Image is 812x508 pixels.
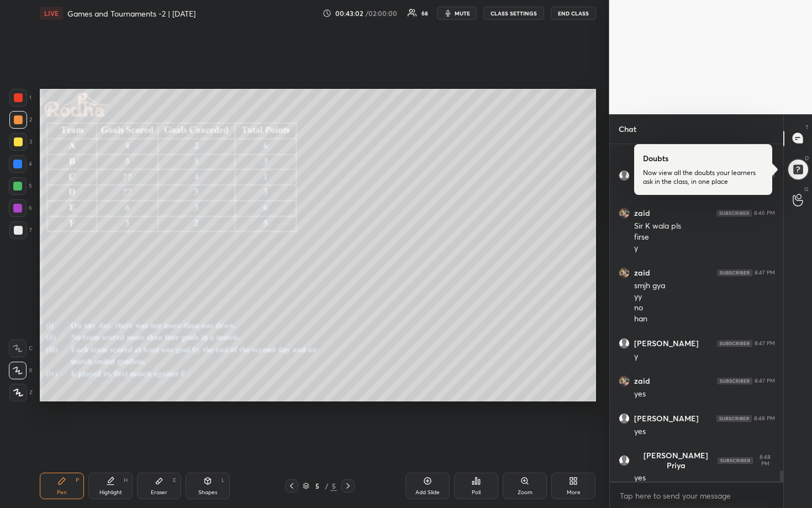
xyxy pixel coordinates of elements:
[9,199,32,217] div: 6
[634,232,775,243] div: firse
[222,478,225,483] div: L
[124,478,128,483] div: H
[312,483,323,489] div: 5
[9,362,33,379] div: X
[718,457,753,464] img: 4P8fHbbgJtejmAAAAAElFTkSuQmCC
[754,415,775,422] div: 8:48 PM
[415,490,440,495] div: Add Slide
[634,268,650,278] h6: zaid
[804,185,809,193] p: G
[634,146,775,157] div: 12
[754,210,775,216] div: 8:46 PM
[567,490,581,495] div: More
[634,426,775,437] div: yes
[755,340,775,347] div: 8:47 PM
[717,269,752,276] img: 4P8fHbbgJtejmAAAAAElFTkSuQmCC
[151,490,167,495] div: Eraser
[619,414,629,424] img: default.png
[755,378,775,384] div: 8:47 PM
[99,490,122,495] div: Highlight
[9,384,33,401] div: Z
[619,268,629,278] img: thumbnail.jpg
[610,144,784,481] div: grid
[67,8,196,19] h4: Games and Tournaments -2 | [DATE]
[9,155,32,173] div: 4
[9,221,32,239] div: 7
[40,7,63,20] div: LIVE
[716,415,752,422] img: 4P8fHbbgJtejmAAAAAElFTkSuQmCC
[76,478,79,483] div: P
[716,210,752,216] img: 4P8fHbbgJtejmAAAAAElFTkSuQmCC
[518,490,532,495] div: Zoom
[9,133,32,151] div: 3
[57,490,67,495] div: Pen
[325,483,328,489] div: /
[754,172,775,179] div: 8:46 PM
[437,7,477,20] button: mute
[421,10,428,16] div: 68
[634,389,775,400] div: yes
[619,171,629,181] img: default.png
[634,338,699,348] h6: [PERSON_NAME]
[634,376,650,386] h6: zaid
[619,456,629,465] img: default.png
[634,414,699,424] h6: [PERSON_NAME]
[634,183,775,194] div: 1
[634,303,775,314] div: no
[717,340,752,347] img: 4P8fHbbgJtejmAAAAAElFTkSuQmCC
[634,221,775,232] div: Sir K wala pls
[634,208,650,218] h6: zaid
[455,9,470,17] span: mute
[472,490,481,495] div: Poll
[634,243,775,254] div: y
[805,154,809,162] p: D
[634,281,775,292] div: smjh gya
[634,451,718,470] h6: [PERSON_NAME] Priya
[755,454,775,467] div: 8:48 PM
[610,114,645,144] p: Chat
[634,473,775,484] div: yes
[483,7,544,20] button: CLASS SETTINGS
[634,292,775,303] div: yy
[717,378,752,384] img: 4P8fHbbgJtejmAAAAAElFTkSuQmCC
[551,7,596,20] button: END CLASS
[330,481,337,491] div: 5
[619,376,629,386] img: thumbnail.jpg
[805,123,809,131] p: T
[198,490,217,495] div: Shapes
[755,269,775,276] div: 8:47 PM
[9,111,32,129] div: 2
[619,338,629,348] img: default.png
[634,314,775,325] div: han
[634,351,775,362] div: y
[173,478,176,483] div: E
[9,340,33,357] div: C
[9,89,31,107] div: 1
[9,177,32,195] div: 5
[619,208,629,218] img: thumbnail.jpg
